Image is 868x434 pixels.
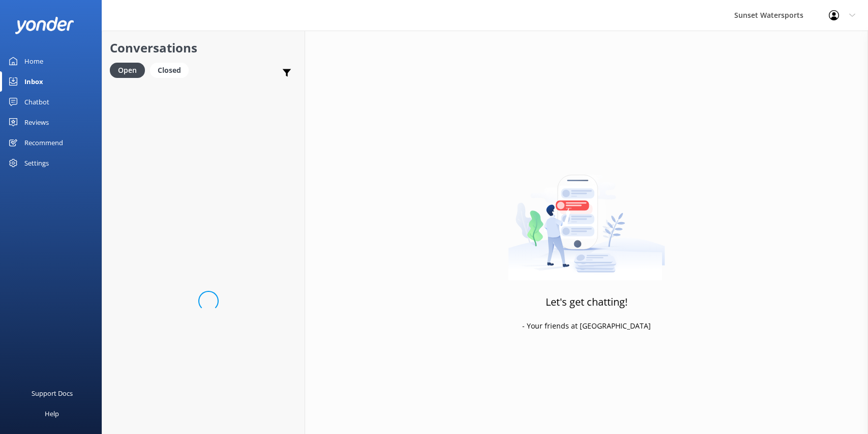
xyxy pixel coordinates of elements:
div: Open [110,63,145,78]
h2: Conversations [110,38,297,58]
div: Chatbot [24,92,49,112]
div: Home [24,51,43,71]
img: artwork of a man stealing a conversation from at giant smartphone [508,153,665,281]
div: Inbox [24,71,43,92]
h3: Let's get chatting! [546,294,627,310]
a: Open [110,64,150,75]
div: Recommend [24,132,63,153]
p: - Your friends at [GEOGRAPHIC_DATA] [522,320,651,332]
div: Settings [24,153,49,173]
div: Help [45,403,59,424]
div: Reviews [24,112,49,132]
a: Closed [150,64,194,75]
div: Support Docs [32,383,73,403]
img: yonder-white-logo.png [15,17,74,34]
div: Closed [150,63,189,78]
